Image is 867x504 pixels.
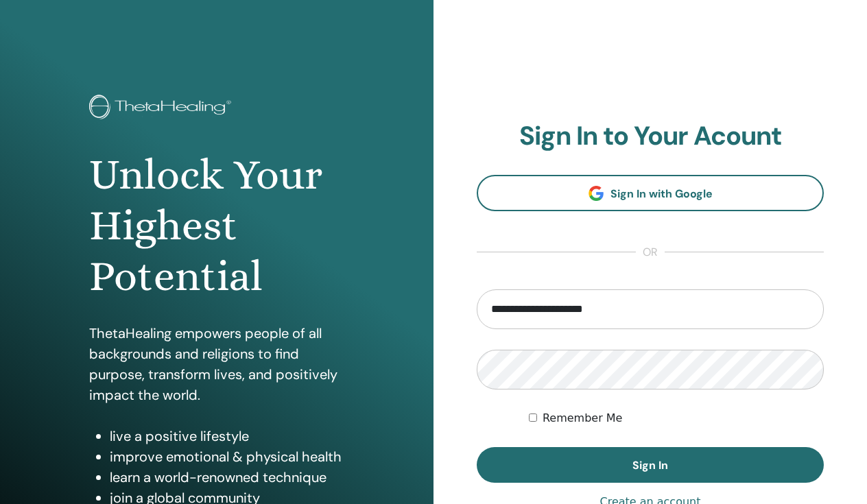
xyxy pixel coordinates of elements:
span: or [636,244,665,261]
li: learn a world-renowned technique [110,467,344,488]
h1: Unlock Your Highest Potential [89,149,344,302]
div: Keep me authenticated indefinitely or until I manually logout [529,410,824,427]
li: live a positive lifestyle [110,426,344,446]
p: ThetaHealing empowers people of all backgrounds and religions to find purpose, transform lives, a... [89,323,344,405]
span: Sign In [632,458,668,472]
label: Remember Me [543,410,623,427]
button: Sign In [477,447,824,483]
span: Sign In with Google [610,187,713,201]
h2: Sign In to Your Acount [477,121,824,152]
a: Sign In with Google [477,175,824,211]
li: improve emotional & physical health [110,446,344,467]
